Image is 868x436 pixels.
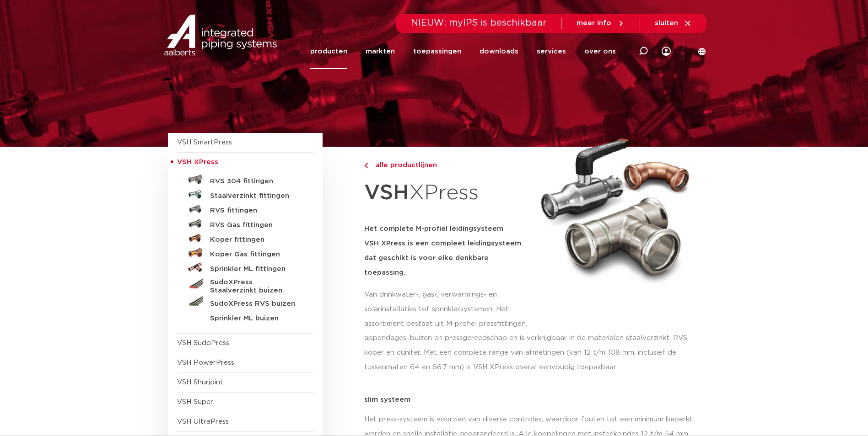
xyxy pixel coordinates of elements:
a: VSH UltraPress [177,418,229,425]
h5: Staalverzinkt fittingen [210,192,301,200]
a: VSH Shurjoint [177,379,223,386]
h5: RVS fittingen [210,207,301,215]
a: VSH SmartPress [177,139,232,146]
a: VSH Super [177,399,213,405]
a: SudoXPress RVS buizen [177,295,313,309]
a: RVS 304 fittingen [177,172,313,187]
span: meer info [577,20,611,27]
div: my IPS [662,41,671,61]
nav: Menu [310,34,616,69]
a: RVS Gas fittingen [177,216,313,231]
h1: XPress [364,175,530,211]
a: markten [366,34,395,69]
a: over ons [584,34,616,69]
span: NIEUW: myIPS is beschikbaar [411,18,547,27]
h5: Sprinkler ML fittingen [210,265,301,273]
h5: SudoXPress RVS buizen [210,300,301,308]
h5: RVS Gas fittingen [210,221,301,229]
a: VSH PowerPress [177,359,234,366]
a: Koper Gas fittingen [177,245,313,260]
img: chevron-right.svg [364,163,368,169]
a: VSH SudoPress [177,340,229,346]
a: toepassingen [413,34,461,69]
h5: RVS 304 fittingen [210,177,301,186]
a: downloads [480,34,518,69]
h5: Koper fittingen [210,236,301,244]
a: alle productlijnen [364,160,530,171]
h5: Koper Gas fittingen [210,250,301,259]
a: producten [310,34,347,69]
h5: Sprinkler ML buizen [210,314,301,323]
a: Koper fittingen [177,231,313,245]
h5: Het complete M-profiel leidingsysteem VSH XPress is een compleet leidingsysteem dat geschikt is v... [364,222,530,280]
a: meer info [577,19,625,27]
a: Sprinkler ML buizen [177,309,313,324]
a: services [537,34,566,69]
a: RVS fittingen [177,202,313,216]
span: alle productlijnen [370,162,437,169]
strong: VSH [364,182,409,203]
a: Sprinkler ML fittingen [177,260,313,275]
h5: SudoXPress Staalverzinkt buizen [210,278,301,295]
p: Van drinkwater-, gas-, verwarmings- en solarinstallaties tot sprinklersystemen. Het assortiment b... [364,287,530,331]
span: sluiten [655,20,678,27]
span: VSH XPress [177,159,218,165]
a: SudoXPress Staalverzinkt buizen [177,275,313,295]
a: sluiten [655,19,692,27]
p: slim systeem [364,396,701,403]
a: Staalverzinkt fittingen [177,187,313,202]
p: appendages, buizen en pressgereedschap en is verkrijgbaar in de materialen staalverzinkt, RVS, ko... [364,331,701,375]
